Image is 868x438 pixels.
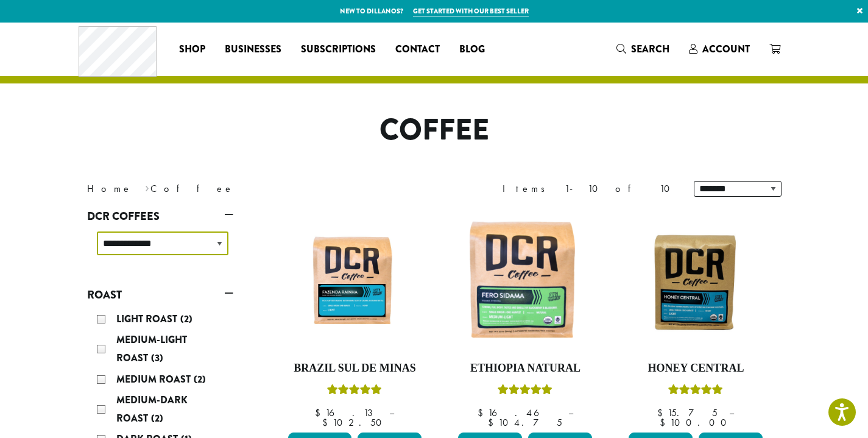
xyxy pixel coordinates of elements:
[116,333,187,365] span: Medium-Light Roast
[78,113,791,148] h1: Coffee
[413,6,529,16] a: Get started with our best seller
[503,182,676,196] div: Items 1-10 of 10
[389,406,394,419] span: –
[455,362,595,375] h4: Ethiopia Natural
[626,230,766,334] img: Honey-Central-stock-image-fix-1200-x-900.png
[315,406,325,419] span: $
[660,416,670,429] span: $
[478,406,488,419] span: $
[284,230,425,334] img: Fazenda-Rainha_12oz_Mockup.jpg
[116,393,188,425] span: Medium-Dark Roast
[498,383,552,401] div: Rated 5.00 out of 5
[488,416,498,429] span: $
[455,212,595,352] img: DCR-Fero-Sidama-Coffee-Bag-2019-300x300.png
[322,416,333,429] span: $
[151,351,163,365] span: (3)
[179,42,205,57] span: Shop
[301,42,376,57] span: Subscriptions
[87,227,233,270] div: DCR Coffees
[455,212,595,428] a: Ethiopia NaturalRated 5.00 out of 5
[180,312,192,326] span: (2)
[660,416,732,429] bdi: 100.00
[607,39,679,59] a: Search
[169,40,215,59] a: Shop
[225,42,281,57] span: Businesses
[285,362,425,375] h4: Brazil Sul De Minas
[87,182,416,196] nav: Breadcrumb
[87,284,233,305] a: Roast
[657,406,718,419] bdi: 15.75
[315,406,378,419] bdi: 16.13
[568,406,573,419] span: –
[702,42,750,56] span: Account
[488,416,562,429] bdi: 104.75
[459,42,485,57] span: Blog
[729,406,734,419] span: –
[194,372,206,386] span: (2)
[478,406,557,419] bdi: 16.46
[145,177,149,196] span: ›
[395,42,440,57] span: Contact
[151,411,163,425] span: (2)
[631,42,669,56] span: Search
[322,416,387,429] bdi: 102.50
[626,212,766,428] a: Honey CentralRated 5.00 out of 5
[668,383,723,401] div: Rated 5.00 out of 5
[327,383,382,401] div: Rated 5.00 out of 5
[116,312,180,326] span: Light Roast
[87,182,132,195] a: Home
[116,372,194,386] span: Medium Roast
[626,362,766,375] h4: Honey Central
[657,406,668,419] span: $
[87,206,233,227] a: DCR Coffees
[285,212,425,428] a: Brazil Sul De MinasRated 5.00 out of 5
